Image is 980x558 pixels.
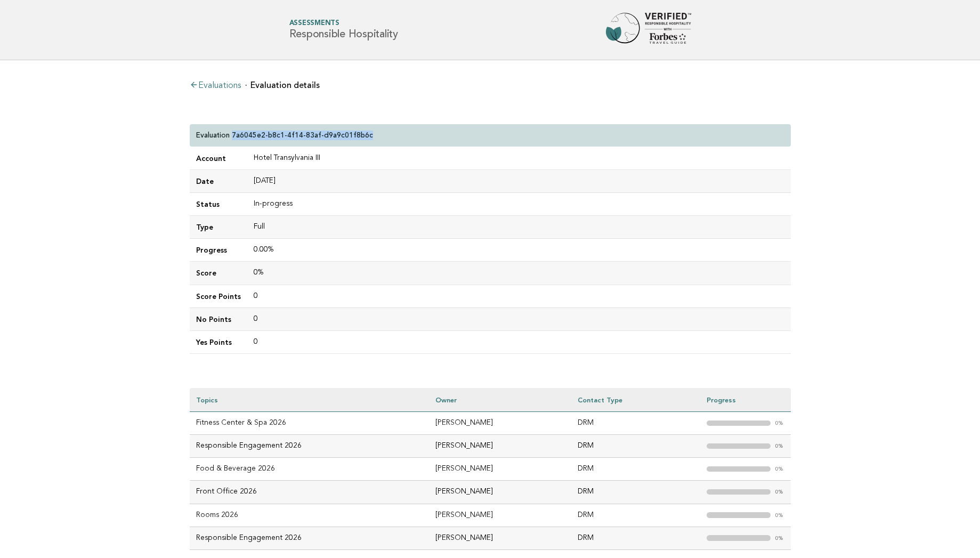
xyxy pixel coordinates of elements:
[606,13,691,47] img: Forbes Travel Guide
[571,504,700,527] td: DRM
[429,388,571,412] th: Owner
[429,435,571,458] td: [PERSON_NAME]
[429,481,571,504] td: [PERSON_NAME]
[775,466,784,472] em: 0%
[289,20,398,27] span: Assessments
[190,458,430,481] td: Food & Beverage 2026
[190,308,247,330] td: No Points
[190,170,247,193] td: Date
[190,239,247,262] td: Progress
[247,170,791,193] td: [DATE]
[775,513,784,519] em: 0%
[196,131,373,140] p: Evaluation 7a6045e2-b8c1-4f14-83af-d9a9c01f8b6c
[700,388,791,412] th: Progress
[775,420,784,426] em: 0%
[247,147,791,170] td: Hotel Transylvania III
[571,388,700,412] th: Contact Type
[429,412,571,435] td: [PERSON_NAME]
[190,412,430,435] td: Fitness Center & Spa 2026
[247,308,791,330] td: 0
[190,193,247,216] td: Status
[190,82,241,90] a: Evaluations
[775,443,784,449] em: 0%
[190,216,247,239] td: Type
[775,536,784,541] em: 0%
[190,388,430,412] th: Topics
[190,527,430,549] td: Responsible Engagement 2026
[571,412,700,435] td: DRM
[190,481,430,504] td: Front Office 2026
[247,330,791,353] td: 0
[775,489,784,495] em: 0%
[247,193,791,216] td: In-progress
[429,458,571,481] td: [PERSON_NAME]
[571,435,700,458] td: DRM
[571,527,700,549] td: DRM
[247,216,791,239] td: Full
[190,147,247,170] td: Account
[245,81,320,90] li: Evaluation details
[429,527,571,549] td: [PERSON_NAME]
[190,262,247,285] td: Score
[571,458,700,481] td: DRM
[190,330,247,353] td: Yes Points
[571,481,700,504] td: DRM
[190,435,430,458] td: Responsible Engagement 2026
[289,20,398,40] h1: Responsible Hospitality
[429,504,571,527] td: [PERSON_NAME]
[247,285,791,308] td: 0
[247,239,791,262] td: 0.00%
[247,262,791,285] td: 0%
[190,285,247,308] td: Score Points
[190,504,430,527] td: Rooms 2026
